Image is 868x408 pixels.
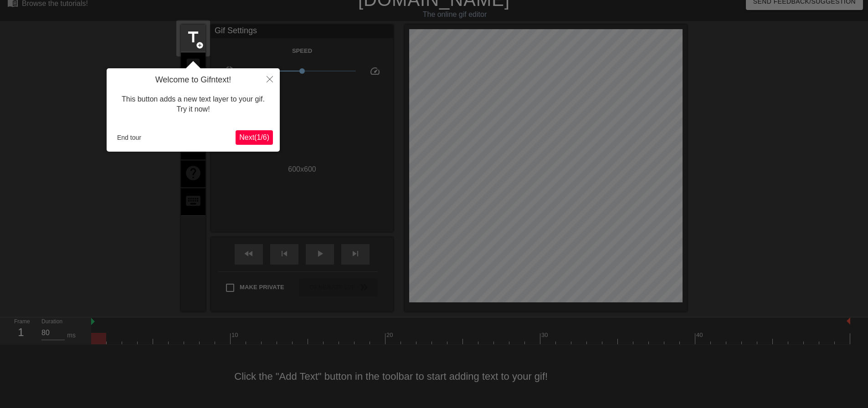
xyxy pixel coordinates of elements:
[113,75,273,85] h4: Welcome to Gifntext!
[239,133,269,141] span: Next ( 1 / 6 )
[113,131,145,144] button: End tour
[260,68,280,89] button: Close
[113,85,273,124] div: This button adds a new text layer to your gif. Try it now!
[236,130,273,145] button: Next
